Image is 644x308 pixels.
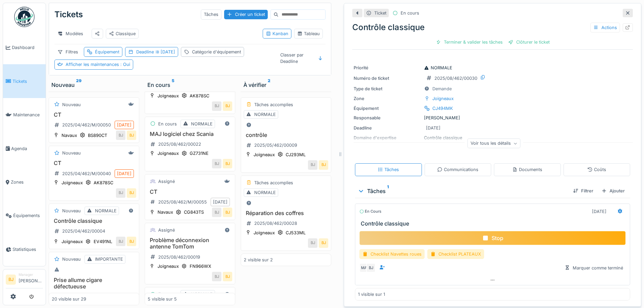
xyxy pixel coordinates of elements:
[354,105,421,112] div: Équipement
[127,237,136,246] div: BJ
[3,64,46,98] a: Tickets
[319,238,328,248] div: BJ
[62,208,81,214] div: Nouveau
[432,105,453,112] div: CJ494MK
[562,263,626,273] div: Marquer comme terminé
[76,81,81,89] sup: 29
[62,228,105,234] div: 2025/04/462/00004
[224,10,268,19] div: Créer un ticket
[401,10,419,16] div: En cours
[244,132,328,138] h3: contrôle
[62,132,77,139] div: Navaux
[354,86,421,92] div: Type de ticket
[3,233,46,266] a: Statistiques
[11,179,43,185] span: Zones
[354,65,421,71] div: Priorité
[11,145,43,152] span: Agenda
[6,275,16,285] li: BJ
[19,272,43,277] div: Manager
[319,160,328,170] div: BJ
[378,166,399,173] div: Tâches
[590,23,620,32] div: Actions
[158,93,179,99] div: Joigneaux
[158,199,207,205] div: 2025/08/462/M/00055
[277,50,314,66] div: Classer par Deadline
[354,95,421,102] div: Zone
[190,263,211,269] div: FN966WX
[52,160,136,166] h3: CT
[127,131,136,140] div: BJ
[254,220,297,227] div: 2025/08/462/00028
[286,230,306,236] div: CJ533ML
[308,160,317,170] div: BJ
[359,249,425,259] div: Checklist Navettes roues
[62,170,111,177] div: 2025/04/462/M/00040
[352,21,633,33] div: Contrôle classique
[117,122,132,128] div: [DATE]
[136,49,175,55] div: Deadline
[212,272,221,281] div: BJ
[254,142,297,148] div: 2025/05/462/00009
[116,188,125,198] div: BJ
[148,131,232,137] h3: MAJ logiciel chez Scania
[184,209,204,215] div: CG843TS
[62,150,81,156] div: Nouveau
[192,49,241,55] div: Catégorie d'équipement
[62,180,83,186] div: Joigneaux
[426,125,440,131] div: [DATE]
[158,291,177,298] div: En cours
[254,111,276,118] div: NORMALE
[223,208,232,217] div: BJ
[158,121,177,127] div: En cours
[116,237,125,246] div: BJ
[570,186,596,195] div: Filtrer
[434,75,477,81] div: 2025/08/462/00030
[358,291,385,298] div: 1 visible sur 1
[13,212,43,219] span: Équipements
[14,7,34,27] img: Badge_color-CXgf-gQk.svg
[201,9,221,19] div: Tâches
[158,263,179,269] div: Joigneaux
[505,38,552,47] div: Clôturer le ticket
[148,189,232,195] h3: CT
[19,272,43,287] li: [PERSON_NAME]
[254,180,293,186] div: Tâches accomplies
[62,101,81,108] div: Nouveau
[354,115,631,121] div: [PERSON_NAME]
[52,296,86,302] div: 20 visible sur 29
[190,93,209,99] div: AK878SC
[94,180,113,186] div: AK878SC
[95,208,117,214] div: NORMALE
[358,187,568,195] div: Tâches
[109,30,136,37] div: Classique
[254,151,275,158] div: Joigneaux
[3,165,46,199] a: Zones
[52,218,136,224] h3: Contrôle classique
[66,61,130,68] div: Afficher les maintenances
[52,112,136,118] h3: CT
[158,178,175,185] div: Assigné
[254,230,275,236] div: Joigneaux
[158,141,201,147] div: 2025/08/462/00022
[512,166,542,173] div: Documents
[424,65,452,71] div: NORMALE
[158,150,179,157] div: Joigneaux
[432,86,452,92] div: Demande
[437,166,478,173] div: Communications
[62,122,111,128] div: 2025/04/462/M/00050
[297,30,320,37] div: Tableau
[13,246,43,253] span: Statistiques
[54,6,83,23] div: Tickets
[154,49,175,54] span: [DATE]
[366,263,376,273] div: BJ
[3,199,46,232] a: Équipements
[223,272,232,281] div: BJ
[13,78,43,85] span: Tickets
[62,238,83,245] div: Joigneaux
[119,62,130,67] span: : Oui
[51,81,137,89] div: Nouveau
[308,238,317,248] div: BJ
[212,159,221,168] div: BJ
[52,277,136,290] h3: Prise allume cigare défectueuse
[94,238,112,245] div: EV491NL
